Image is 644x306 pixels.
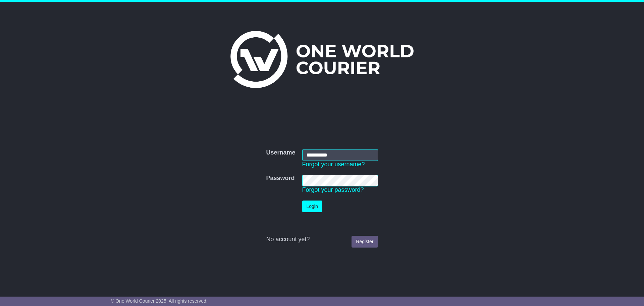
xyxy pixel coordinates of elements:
a: Forgot your password? [302,186,364,193]
span: © One World Courier 2025. All rights reserved. [111,298,208,304]
label: Username [266,149,295,157]
label: Password [266,175,294,182]
a: Forgot your username? [302,161,365,168]
button: Login [302,201,322,212]
a: Register [352,236,378,248]
img: One World [230,31,414,88]
div: No account yet? [266,236,378,243]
